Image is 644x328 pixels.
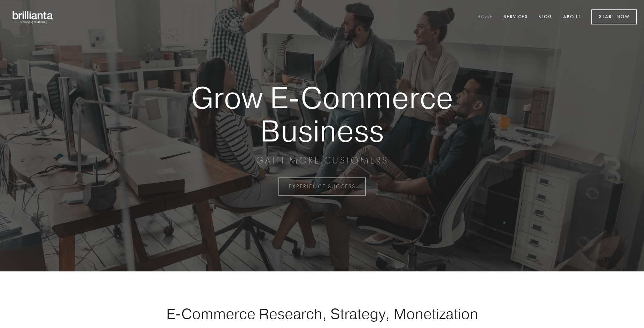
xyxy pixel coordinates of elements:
p: GAIN MORE CUSTOMERS [167,154,477,167]
img: brillianta - research, strategy, marketing [7,7,59,27]
strong: Grow E-Commerce Business [167,81,477,147]
a: EXPERIENCE SUCCESS [278,177,366,196]
a: Home [473,12,497,23]
a: About [559,12,585,23]
h1: E-Commerce Research, Strategy, Monetization [144,305,500,322]
a: Start Now [591,9,637,24]
a: Blog [534,12,557,23]
a: Services [499,12,532,23]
